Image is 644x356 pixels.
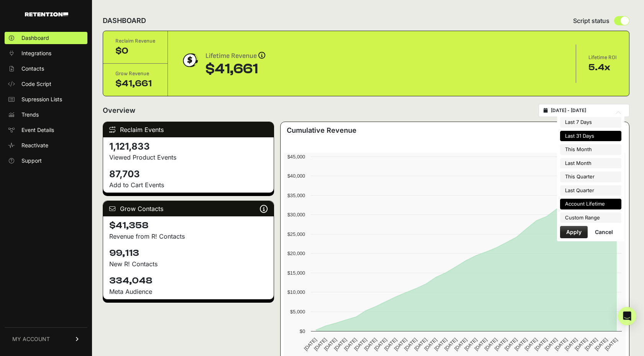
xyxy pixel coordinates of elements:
text: [DATE] [444,337,458,352]
text: [DATE] [333,337,348,352]
a: Support [5,155,87,167]
text: [DATE] [423,337,438,352]
li: Last 7 Days [560,117,621,128]
li: Last Quarter [560,185,621,196]
p: Add to Cart Events [109,180,268,190]
text: $30,000 [287,212,305,218]
text: [DATE] [373,337,388,352]
text: [DATE] [453,337,468,352]
div: Lifetime Revenue [205,51,265,61]
li: Account Lifetime [560,199,621,209]
a: Contacts [5,63,87,75]
a: Trends [5,109,87,121]
h2: Overview [103,105,135,116]
text: [DATE] [534,337,549,352]
li: Custom Range [560,213,621,223]
div: $0 [115,45,155,57]
div: 5.4x [588,61,617,74]
li: This Quarter [560,171,621,182]
span: MY ACCOUNT [12,335,50,343]
span: Dashboard [21,34,49,42]
span: Event Details [21,126,54,134]
text: $40,000 [287,173,305,179]
div: Grow Revenue [115,70,155,77]
text: $45,000 [287,154,305,160]
span: Supression Lists [21,96,62,103]
span: Contacts [21,65,44,73]
text: [DATE] [473,337,488,352]
div: Reclaim Events [103,122,274,137]
text: [DATE] [594,337,609,352]
text: [DATE] [544,337,559,352]
p: Revenue from R! Contacts [109,232,268,241]
text: [DATE] [403,337,418,352]
span: Script status [573,16,609,25]
h4: 1,121,833 [109,140,268,153]
text: [DATE] [363,337,378,352]
li: Last 31 Days [560,131,621,142]
text: [DATE] [483,337,498,352]
span: Integrations [21,49,51,57]
text: [DATE] [343,337,358,352]
span: Support [21,157,42,165]
a: Code Script [5,78,87,90]
text: $5,000 [290,309,305,315]
text: $10,000 [287,289,305,295]
div: Grow Contacts [103,201,274,216]
text: $25,000 [287,231,305,237]
span: Trends [21,111,39,119]
h3: Cumulative Revenue [287,125,356,136]
h4: 87,703 [109,168,268,180]
text: [DATE] [383,337,398,352]
div: Open Intercom Messenger [618,307,636,325]
p: New R! Contacts [109,259,268,269]
text: $20,000 [287,251,305,256]
a: MY ACCOUNT [5,327,87,351]
text: [DATE] [524,337,539,352]
a: Dashboard [5,32,87,44]
text: $15,000 [287,270,305,276]
span: Code Script [21,80,51,88]
div: Lifetime ROI [588,54,617,61]
h4: 99,113 [109,247,268,259]
text: $35,000 [287,193,305,198]
text: [DATE] [554,337,568,352]
div: $41,661 [115,77,155,90]
button: Cancel [589,226,619,238]
div: Reclaim Revenue [115,37,155,45]
img: Retention.com [25,12,68,16]
div: Meta Audience [109,287,268,296]
text: [DATE] [463,337,478,352]
a: Reactivate [5,139,87,152]
li: Last Month [560,158,621,169]
text: [DATE] [413,337,428,352]
text: $0 [300,328,305,334]
h2: DASHBOARD [103,15,146,26]
h4: $41,358 [109,219,268,232]
text: [DATE] [574,337,589,352]
text: [DATE] [353,337,368,352]
text: [DATE] [393,337,408,352]
text: [DATE] [323,337,338,352]
text: [DATE] [584,337,599,352]
text: [DATE] [433,337,448,352]
a: Integrations [5,47,87,59]
a: Supression Lists [5,93,87,105]
text: [DATE] [563,337,578,352]
text: [DATE] [514,337,529,352]
h4: 334,048 [109,275,268,287]
text: [DATE] [604,337,619,352]
button: Apply [560,226,588,238]
text: [DATE] [313,337,328,352]
img: dollar-coin-05c43ed7efb7bc0c12610022525b4bbbb207c7efeef5aecc26f025e68dcafac9.png [180,51,199,70]
li: This Month [560,144,621,155]
text: [DATE] [493,337,508,352]
span: Reactivate [21,142,48,149]
text: [DATE] [303,337,318,352]
div: $41,661 [205,61,265,77]
p: Viewed Product Events [109,153,268,162]
text: [DATE] [503,337,518,352]
a: Event Details [5,124,87,136]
